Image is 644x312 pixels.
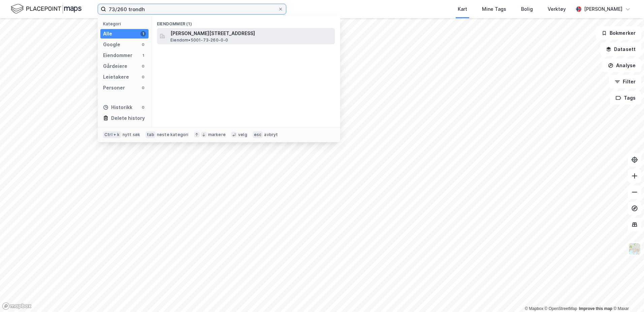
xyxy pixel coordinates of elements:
[482,5,506,13] div: Mine Tags
[111,114,145,122] div: Delete history
[548,5,566,13] div: Verktøy
[103,131,121,138] div: Ctrl + k
[458,5,467,13] div: Kart
[545,306,577,311] a: OpenStreetMap
[2,302,32,310] a: Mapbox homepage
[11,3,82,15] img: logo.f888ab2527a4732fd821a326f86c7f29.svg
[103,21,149,26] div: Kategori
[146,131,156,138] div: tab
[140,85,146,90] div: 0
[103,84,125,92] div: Personer
[596,26,641,40] button: Bokmerker
[584,5,622,13] div: [PERSON_NAME]
[602,59,641,72] button: Analyse
[208,132,226,137] div: markere
[106,4,278,14] input: Søk på adresse, matrikkel, gårdeiere, leietakere eller personer
[610,280,644,312] iframe: Chat Widget
[140,63,146,69] div: 0
[140,31,146,36] div: 1
[140,105,146,110] div: 0
[103,73,129,81] div: Leietakere
[140,74,146,80] div: 0
[264,132,278,137] div: avbryt
[253,131,263,138] div: esc
[521,5,533,13] div: Bolig
[123,132,140,137] div: nytt søk
[103,41,120,49] div: Google
[103,30,112,38] div: Alle
[600,43,641,56] button: Datasett
[152,16,340,28] div: Eiendommer (1)
[610,91,641,105] button: Tags
[628,242,641,255] img: Z
[525,306,543,311] a: Mapbox
[140,53,146,58] div: 1
[140,42,146,47] div: 0
[170,37,228,43] span: Eiendom • 5001-73-260-0-0
[103,103,132,111] div: Historikk
[238,132,247,137] div: velg
[609,75,641,88] button: Filter
[103,62,127,70] div: Gårdeiere
[579,306,612,311] a: Improve this map
[157,132,189,137] div: neste kategori
[170,29,332,37] span: [PERSON_NAME][STREET_ADDRESS]
[103,51,132,59] div: Eiendommer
